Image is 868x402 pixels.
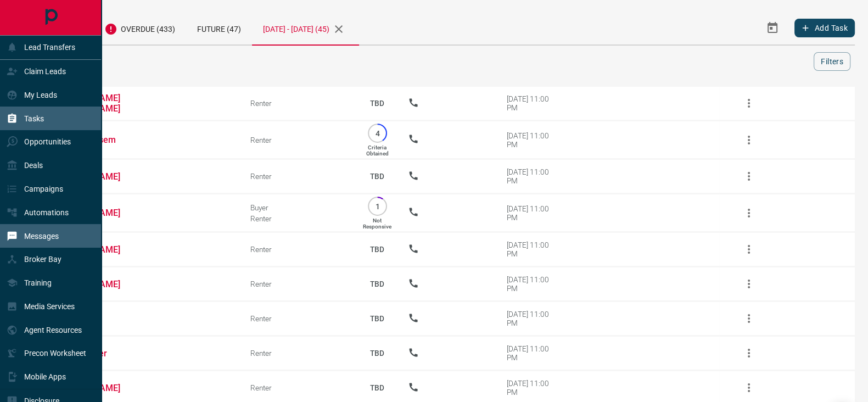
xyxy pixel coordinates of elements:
[363,338,391,368] p: TBD
[506,344,553,362] div: [DATE] 11:00 PM
[506,168,553,185] div: [DATE] 11:00 PM
[93,11,186,44] div: Overdue (433)
[186,11,252,44] div: Future (47)
[252,11,359,46] div: [DATE] - [DATE] (45)
[506,310,553,327] div: [DATE] 11:00 PM
[373,202,382,210] p: 1
[506,275,553,293] div: [DATE] 11:00 PM
[366,144,389,157] p: Criteria Obtained
[250,383,347,392] div: Renter
[250,172,347,181] div: Renter
[363,269,391,299] p: TBD
[363,161,391,191] p: TBD
[506,204,553,222] div: [DATE] 11:00 PM
[250,136,347,144] div: Renter
[363,235,391,264] p: TBD
[250,245,347,254] div: Renter
[506,94,553,112] div: [DATE] 11:00 PM
[250,99,347,108] div: Renter
[250,314,347,323] div: Renter
[814,52,850,71] button: Filters
[363,217,391,230] p: Not Responsive
[506,241,553,258] div: [DATE] 11:00 PM
[250,280,347,288] div: Renter
[794,19,855,37] button: Add Task
[250,203,347,212] div: Buyer
[506,379,553,397] div: [DATE] 11:00 PM
[373,129,382,137] p: 4
[506,131,553,149] div: [DATE] 11:00 PM
[250,349,347,358] div: Renter
[363,88,391,118] p: TBD
[759,15,786,41] button: Select Date Range
[363,304,391,333] p: TBD
[250,214,347,223] div: Renter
